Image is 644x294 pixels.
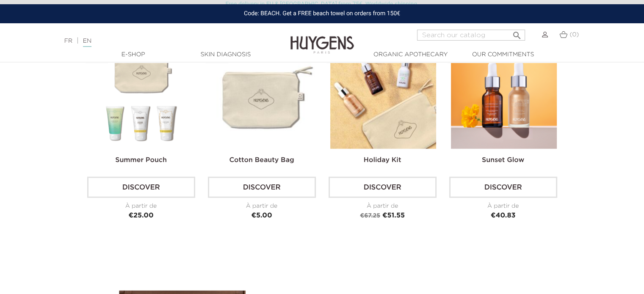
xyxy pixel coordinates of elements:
[83,38,91,47] a: EN
[491,212,516,219] span: €40.83
[449,202,557,211] div: À partir de
[364,157,401,164] a: Holiday Kit
[91,50,176,59] a: E-Shop
[251,212,272,219] span: €5.00
[330,43,436,149] img: Holiday kit
[329,202,437,211] div: À partir de
[329,177,437,198] a: Discover
[210,43,315,149] img: Cotton Beauty Bag
[89,43,195,149] img: Summer pouch
[511,28,522,38] i: 
[382,212,405,219] span: €51.55
[64,38,72,44] a: FR
[128,212,153,219] span: €25.00
[208,177,316,198] a: Discover
[87,202,195,211] div: À partir de
[509,27,524,38] button: 
[208,202,316,211] div: À partir de
[417,30,525,41] input: Search
[569,32,579,38] span: (0)
[449,177,557,198] a: Discover
[60,36,262,46] div: |
[451,43,557,149] img: Sunset Glow
[360,213,380,219] span: €67.25
[290,22,354,55] img: Huygens
[368,50,453,59] a: Organic Apothecary
[461,50,545,59] a: Our commitments
[87,177,195,198] a: Discover
[482,157,524,164] a: Sunset Glow
[229,157,294,164] a: Cotton Beauty Bag
[183,50,268,59] a: Skin Diagnosis
[115,157,167,164] a: Summer pouch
